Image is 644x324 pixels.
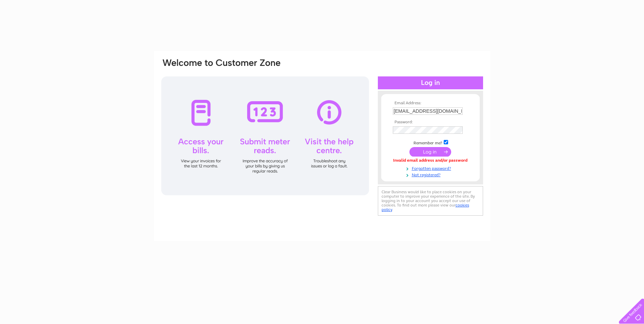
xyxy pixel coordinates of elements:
[409,147,451,157] input: Submit
[391,120,470,125] th: Password:
[391,101,470,106] th: Email Address:
[393,158,468,163] div: Invalid email address and/or password
[393,171,470,178] a: Not registered?
[382,203,469,212] a: cookies policy
[393,165,470,171] a: Forgotten password?
[378,186,483,216] div: Clear Business would like to place cookies on your computer to improve your experience of the sit...
[391,139,470,146] td: Remember me?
